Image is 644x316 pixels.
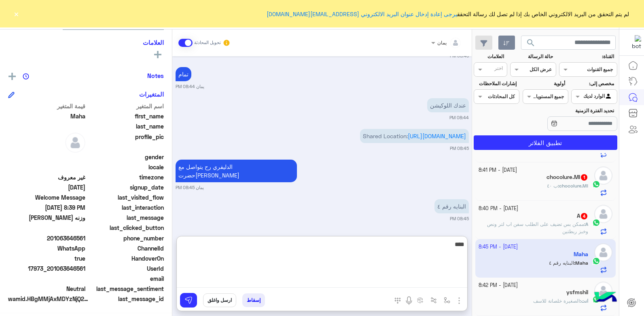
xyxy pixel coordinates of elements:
[547,174,588,181] h5: chocolure.MI
[417,297,424,303] img: create order
[427,293,441,307] button: Trigger scenario
[184,296,193,304] img: send message
[267,11,457,17] a: يرجى إعادة إدخال عنوان البريد الالكتروني [EMAIL_ADDRESS][DOMAIN_NAME]
[12,10,20,18] button: ×
[594,205,612,223] img: defaultAdmin.png
[523,80,565,87] label: أولوية
[8,163,85,171] span: null
[8,295,89,303] span: wamid.HBgMMjAxMDYzNjQ2NTYxFQIAEhggQUMzMDVFMjQwRDk4QkUyNDc4RTBDRjM0RjRDODYwRkQA
[394,297,401,304] img: make a call
[87,244,164,253] span: ChannelId
[592,180,600,188] img: WhatsApp
[8,173,85,181] span: غير معروف
[91,295,164,303] span: last_message_id
[526,38,536,48] span: search
[444,297,450,303] img: select flow
[8,284,85,293] span: 0
[627,35,641,50] img: 101148596323591
[8,102,85,110] span: قيمة المتغير
[449,114,469,121] small: 08:44 PM
[363,133,408,139] span: Shared Location:
[479,166,517,174] small: [DATE] - 8:41 PM
[87,163,164,171] span: locale
[479,282,518,289] small: [DATE] - 8:42 PM
[360,129,469,143] p: 5/10/2025, 8:45 PM
[584,221,588,227] b: :
[560,53,614,60] label: القناة:
[8,244,85,253] span: 2
[8,203,85,212] span: 2025-10-05T17:39:54.5907115Z
[454,296,464,305] img: send attachment
[87,223,164,232] span: last_clicked_button
[434,199,469,213] p: 5/10/2025, 8:45 PM
[176,67,191,81] p: 5/10/2025, 8:44 PM
[581,174,587,181] span: 1
[577,213,588,219] h5: A
[8,213,85,222] span: الصغير شو وزنه
[87,234,164,242] span: phone_number
[87,254,164,263] span: HandoverOn
[475,80,516,87] label: إشارات الملاحظات
[8,193,85,202] span: Welcome Message
[139,91,164,98] h6: المتغيرات
[487,221,588,234] span: ممكن بس تضيف على الطلب سفن اب لتر ونص وخبز ربطتين
[8,73,16,80] img: add
[87,203,164,212] span: last_interaction
[450,145,469,152] small: 08:45 PM
[87,102,164,110] span: اسم المتغير
[475,53,504,60] label: العلامات
[581,298,588,304] span: انت
[594,166,612,185] img: defaultAdmin.png
[521,36,541,53] button: search
[572,80,614,87] label: مخصص إلى:
[8,153,85,161] span: null
[558,183,588,189] b: :
[87,213,164,222] span: last_message
[87,133,164,151] span: profile_pic
[585,221,588,227] span: A
[437,40,447,46] span: يمان
[87,274,164,283] span: email
[8,39,164,46] h6: العلامات
[430,297,437,303] img: Trigger scenario
[592,219,600,227] img: WhatsApp
[427,98,469,112] p: 5/10/2025, 8:44 PM
[450,215,469,222] small: 08:45 PM
[594,282,612,300] img: defaultAdmin.png
[23,73,29,80] img: notes
[87,183,164,192] span: signup_date
[581,213,587,219] span: 4
[194,40,221,46] small: تحويل المحادثة
[87,284,164,293] span: last_message_sentiment
[203,293,236,307] button: ارسل واغلق
[267,10,629,18] span: لم يتم التحقق من البريد الالكتروني الخاص بك إذا لم تصل لك رسالة التحقق
[566,289,588,296] h5: ysfmshil
[580,298,588,304] b: :
[87,153,164,161] span: gender
[8,183,85,192] span: 2025-10-05T17:22:02.442Z
[8,274,85,283] span: null
[242,293,265,307] button: إسقاط
[494,65,504,74] div: اختر
[479,205,518,213] small: [DATE] - 8:40 PM
[176,83,204,90] small: يمان 08:44 PM
[511,53,553,60] label: حالة الرسالة
[408,133,466,139] a: [URL][DOMAIN_NAME]
[8,254,85,263] span: true
[8,223,85,232] span: null
[87,122,164,131] span: last_name
[87,112,164,120] span: first_name
[591,284,620,312] img: hulul-logo.png
[547,183,558,189] span: ب ٤٠
[8,234,85,242] span: 201063646561
[176,184,204,191] small: يمان 08:45 PM
[8,264,85,273] span: 17973_201063646561
[523,107,614,114] label: تحديد الفترة الزمنية
[87,193,164,202] span: last_visited_flow
[8,112,85,120] span: Maha
[441,293,454,307] button: select flow
[533,298,580,304] span: الصغيرة خلصانة للاسف
[87,173,164,181] span: timezone
[65,133,85,153] img: defaultAdmin.png
[474,135,617,150] button: تطبيق الفلاتر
